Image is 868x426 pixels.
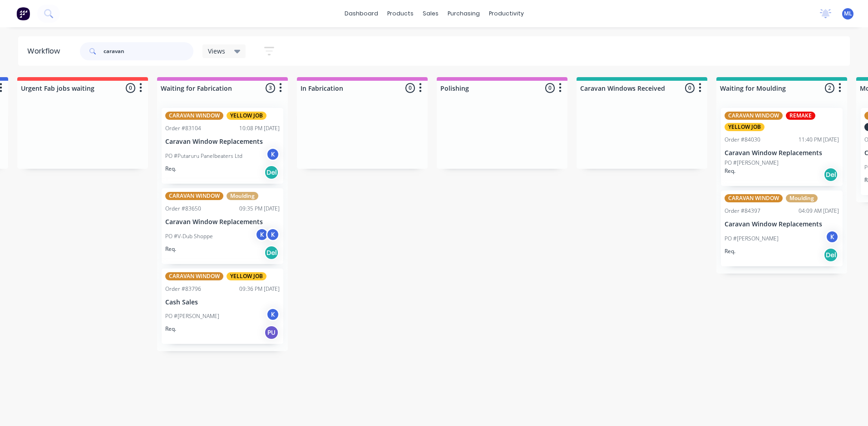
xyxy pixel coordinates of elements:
div: K [266,147,280,161]
p: Cash Sales [165,299,280,306]
div: 09:36 PM [DATE] [239,285,280,293]
div: PU [264,325,279,340]
div: 10:08 PM [DATE] [239,124,280,132]
div: CARAVAN WINDOWYELLOW JOBOrder #8379609:36 PM [DATE]Cash SalesPO #[PERSON_NAME]KReq.PU [162,269,283,344]
div: CARAVAN WINDOWYELLOW JOBOrder #8310410:08 PM [DATE]Caravan Window ReplacementsPO #Putaruru Panelb... [162,108,283,184]
div: Order #83104 [165,124,201,132]
div: CARAVAN WINDOW [165,192,223,200]
p: PO #V-Dub Shoppe [165,232,213,240]
div: K [266,308,280,321]
div: purchasing [443,7,484,20]
div: Order #84030 [725,136,760,144]
div: 04:09 AM [DATE] [799,207,839,215]
div: K [266,228,280,241]
input: Search for orders... [104,42,193,60]
div: Workflow [27,46,64,57]
div: Del [824,248,838,262]
div: products [383,7,418,20]
div: Del [264,165,279,180]
div: Moulding [786,194,818,202]
p: Caravan Window Replacements [725,220,839,228]
span: ML [844,10,852,18]
div: CARAVAN WINDOW [725,112,783,120]
div: CARAVAN WINDOWREMAKEYELLOW JOBOrder #8403011:40 PM [DATE]Caravan Window ReplacementsPO #[PERSON_N... [721,108,843,186]
div: K [255,228,269,241]
div: YELLOW JOB [725,123,764,131]
div: CARAVAN WINDOW [725,194,783,202]
div: CARAVAN WINDOWMouldingOrder #8439704:09 AM [DATE]Caravan Window ReplacementsPO #[PERSON_NAME]KReq... [721,191,843,266]
div: Del [824,167,838,182]
div: Order #83650 [165,205,201,213]
div: CARAVAN WINDOWMouldingOrder #8365009:35 PM [DATE]Caravan Window ReplacementsPO #V-Dub ShoppeKKReq... [162,188,283,264]
div: K [825,230,839,244]
p: PO #[PERSON_NAME] [725,159,779,167]
p: PO #[PERSON_NAME] [165,312,219,320]
span: Views [208,46,225,56]
div: sales [418,7,443,20]
div: Del [264,245,279,260]
div: Order #83796 [165,285,201,293]
div: YELLOW JOB [227,112,266,120]
div: CARAVAN WINDOW [165,112,223,120]
p: Req. [725,167,735,175]
p: Caravan Window Replacements [165,218,280,226]
div: Moulding [227,192,258,200]
p: Req. [165,325,176,333]
p: Req. [725,247,735,255]
p: PO #[PERSON_NAME] [725,235,779,243]
div: REMAKE [786,112,815,120]
a: dashboard [340,7,383,20]
div: CARAVAN WINDOW [165,272,223,280]
p: Req. [165,245,176,253]
div: Order #84397 [725,207,760,215]
div: productivity [484,7,528,20]
div: 09:35 PM [DATE] [239,205,280,213]
p: Req. [165,165,176,173]
img: Factory [16,7,30,20]
p: PO #Putaruru Panelbeaters Ltd [165,152,242,160]
p: Caravan Window Replacements [725,149,839,157]
p: Caravan Window Replacements [165,138,280,146]
div: 11:40 PM [DATE] [799,136,839,144]
div: YELLOW JOB [227,272,266,280]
